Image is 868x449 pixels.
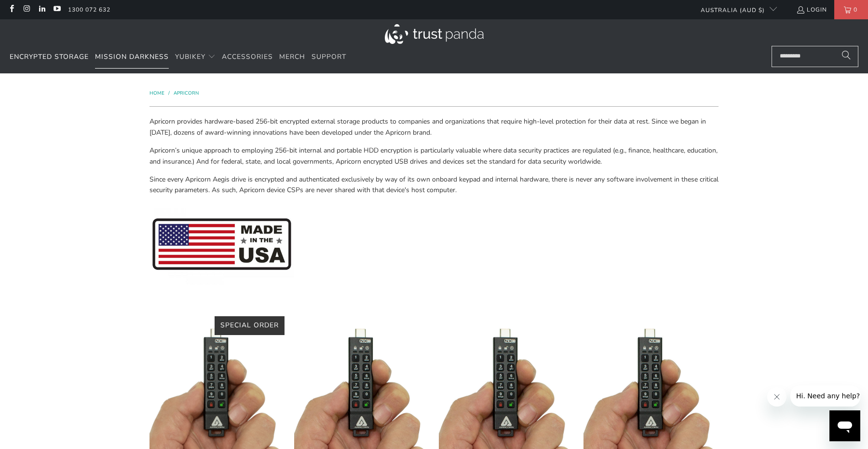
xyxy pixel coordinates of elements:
[149,90,164,97] span: Home
[22,6,30,14] a: Trust Panda Australia on Instagram
[279,52,305,61] span: Merch
[95,46,169,69] a: Mission Darkness
[312,46,346,69] a: Support
[10,46,89,69] a: Encrypted Storage
[174,90,199,97] a: Apricorn
[10,46,346,69] nav: Translation missing: en.navigation.header.main_nav
[279,46,305,69] a: Merch
[68,4,110,15] a: 1300 072 632
[149,117,706,137] span: Apricorn provides hardware-based 256-bit encrypted external storage products to companies and org...
[38,6,46,14] a: Trust Panda Australia on LinkedIn
[767,387,787,407] iframe: Close message
[53,6,61,14] a: Trust Panda Australia on YouTube
[829,410,860,441] iframe: Button to launch messaging window
[95,52,169,61] span: Mission Darkness
[7,6,15,14] a: Trust Panda Australia on Facebook
[796,4,827,15] a: Login
[222,52,273,61] span: Accessories
[312,52,346,61] span: Support
[149,175,719,195] span: Since every Apricorn Aegis drive is encrypted and authenticated exclusively by way of its own onb...
[168,90,170,97] span: /
[790,385,860,407] iframe: Message from company
[149,90,166,97] a: Home
[222,46,273,69] a: Accessories
[220,321,279,330] span: Special Order
[175,52,205,61] span: YubiKey
[10,52,89,61] span: Encrypted Storage
[834,46,858,67] button: Search
[772,46,858,67] input: Search...
[385,24,484,44] img: Trust Panda Australia
[175,46,216,69] summary: YubiKey
[149,146,718,166] span: Apricorn’s unique approach to employing 256-bit internal and portable HDD encryption is particula...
